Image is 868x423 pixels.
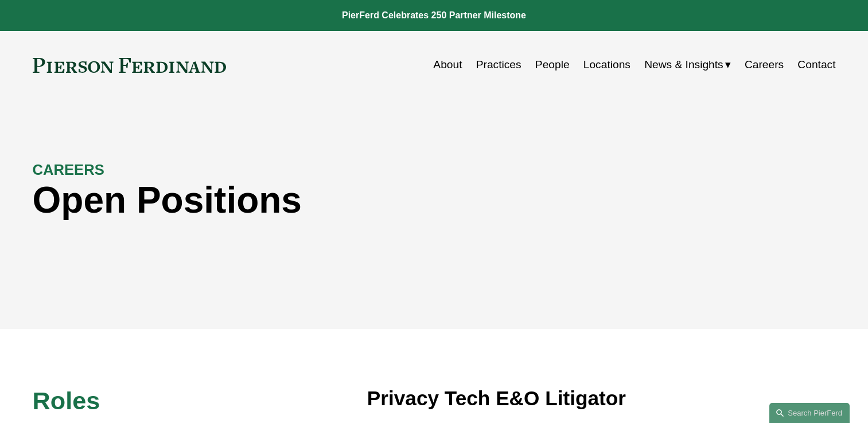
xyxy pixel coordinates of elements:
h3: Privacy Tech E&O Litigator [367,386,836,411]
a: Locations [583,54,630,76]
strong: CAREERS [33,162,104,178]
h1: Open Positions [33,179,635,221]
a: About [433,54,462,76]
a: Search this site [769,403,850,423]
a: folder dropdown [644,54,731,76]
a: Practices [476,54,521,76]
a: Contact [797,54,835,76]
a: Careers [745,54,784,76]
span: News & Insights [644,55,723,75]
a: People [535,54,570,76]
span: Roles [33,387,100,414]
